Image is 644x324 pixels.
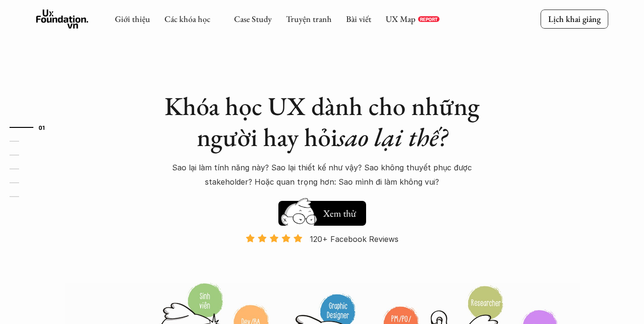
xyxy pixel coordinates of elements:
strong: 01 [39,124,45,131]
a: Bài viết [346,13,371,24]
a: REPORT [418,16,440,22]
a: 01 [10,122,55,133]
a: Case Study [234,13,272,24]
p: Lịch khai giảng [548,13,601,24]
h5: Xem thử [323,207,356,220]
a: Lịch khai giảng [541,10,608,28]
em: sao lại thế? [337,120,447,154]
a: Giới thiệu [115,13,150,24]
h1: Khóa học UX dành cho những người hay hỏi [155,91,489,153]
a: 120+ Facebook Reviews [237,233,407,282]
a: Xem thử [278,196,366,226]
p: Sao lại làm tính năng này? Sao lại thiết kế như vậy? Sao không thuyết phục được stakeholder? Hoặc... [160,160,484,189]
p: 120+ Facebook Reviews [310,232,399,246]
a: Truyện tranh [286,13,332,24]
p: REPORT [420,16,438,22]
a: Các khóa học [164,13,210,24]
a: UX Map [386,13,416,24]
